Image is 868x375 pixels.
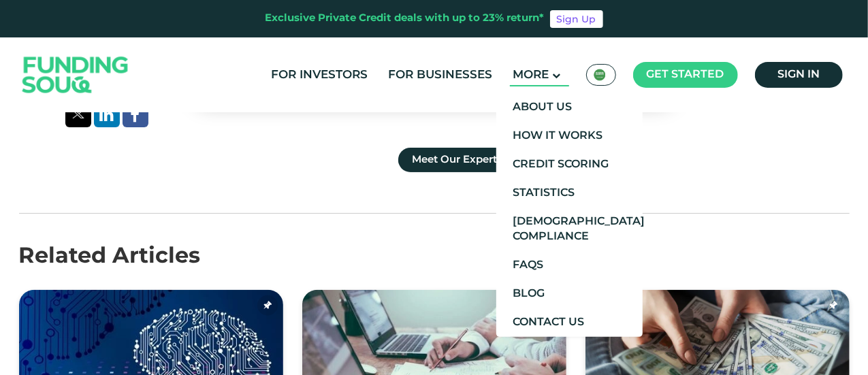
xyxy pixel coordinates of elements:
a: Credit Scoring [496,150,643,179]
a: Sign in [755,62,843,88]
a: Blog [496,280,643,308]
img: SA Flag [594,69,606,81]
a: Meet Our Experts [398,148,516,172]
span: More [513,69,549,81]
a: For Investors [268,64,372,86]
a: [DEMOGRAPHIC_DATA] Compliance [496,208,643,251]
a: How It Works [496,122,643,150]
a: About Us [496,93,643,122]
span: Related Articles [19,246,201,267]
img: Logo [9,41,142,110]
a: Contact Us [496,308,643,337]
span: Get started [647,69,724,80]
span: Sign in [777,69,820,80]
a: FAQs [496,251,643,280]
a: For Businesses [385,64,496,86]
a: Sign Up [550,10,603,28]
a: Statistics [496,179,643,208]
img: twitter [72,110,84,118]
div: Exclusive Private Credit deals with up to 23% return* [266,11,545,27]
